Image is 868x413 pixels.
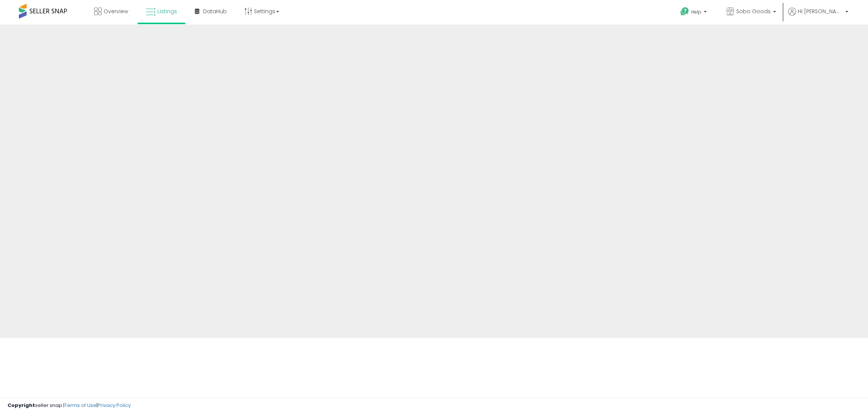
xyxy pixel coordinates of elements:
[788,8,848,25] a: Hi [PERSON_NAME]
[104,8,128,15] span: Overview
[798,8,843,15] span: Hi [PERSON_NAME]
[736,8,771,15] span: Sobo Goods
[203,8,227,15] span: DataHub
[691,9,701,15] span: Help
[674,1,714,25] a: Help
[157,8,177,15] span: Listings
[680,7,689,16] i: Get Help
